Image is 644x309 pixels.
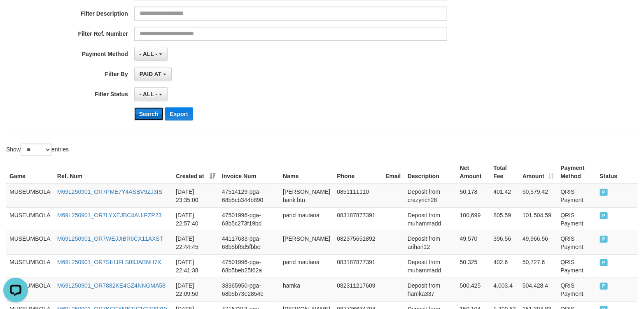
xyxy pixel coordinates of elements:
button: - ALL - [134,87,168,101]
span: PAID [600,283,608,290]
th: Payment Method [558,160,597,184]
span: PAID AT [140,71,161,77]
td: [PERSON_NAME] bank btn [280,184,334,208]
td: QRIS Payment [558,278,597,301]
th: Email [382,160,404,184]
td: 50,178 [457,184,490,208]
td: Deposit from hamka337 [404,278,457,301]
th: Total Fee [490,160,520,184]
td: Deposit from muhammadd [404,207,457,231]
span: PAID [600,236,608,243]
td: 396.56 [490,231,520,254]
a: M69L250901_OR7SIHJFLS09JABNH7X [57,259,161,265]
td: MUSEUMBOLA [6,207,54,231]
span: PAID [600,189,608,196]
td: 50,579.42 [519,184,557,208]
td: 083187877391 [334,207,382,231]
td: 805.59 [490,207,520,231]
th: Net Amount [457,160,490,184]
button: Open LiveChat chat widget [3,3,28,28]
th: Status [597,160,638,184]
td: 082375651892 [334,231,382,254]
td: 083187877391 [334,254,382,278]
td: parid maulana [280,254,334,278]
td: Deposit from arihari12 [404,231,457,254]
td: 500,425 [457,278,490,301]
td: 50,325 [457,254,490,278]
td: parid maulana [280,207,334,231]
td: 402.6 [490,254,520,278]
th: Invoice Num [219,160,280,184]
td: Deposit from crazyrich28 [404,184,457,208]
td: 100,699 [457,207,490,231]
td: 0851111110 [334,184,382,208]
th: Ref. Num [54,160,173,184]
td: [DATE] 22:41:38 [173,254,219,278]
td: MUSEUMBOLA [6,231,54,254]
span: - ALL - [140,51,158,57]
button: Export [165,107,193,121]
td: 082311217609 [334,278,382,301]
td: QRIS Payment [558,184,597,208]
a: M69L250901_OR7WEJJIBR6CX11AXST [57,235,163,242]
th: Name [280,160,334,184]
td: QRIS Payment [558,207,597,231]
a: M69L250901_OR7PME7Y4ASBV9ZJ3IS [57,188,162,195]
td: 504,428.4 [519,278,557,301]
td: 101,504.59 [519,207,557,231]
td: MUSEUMBOLA [6,184,54,208]
td: [DATE] 22:09:50 [173,278,219,301]
td: 47501996-pga-68b5c273f19bd [219,207,280,231]
td: QRIS Payment [558,231,597,254]
td: 44117633-pga-68b5bf6d5fbbe [219,231,280,254]
th: Created at: activate to sort column ascending [173,160,219,184]
td: 49,966.56 [519,231,557,254]
th: Description [404,160,457,184]
select: Showentries [21,144,51,156]
td: 401.42 [490,184,520,208]
td: Deposit from muhammadd [404,254,457,278]
a: M69L250901_OR7LYXEJBC4AUIPZP23 [57,212,161,218]
td: 47501996-pga-68b5beb25f62a [219,254,280,278]
th: Amount: activate to sort column ascending [519,160,557,184]
td: [PERSON_NAME] [280,231,334,254]
button: Search [134,107,163,121]
span: - ALL - [140,91,158,98]
td: [DATE] 23:35:00 [173,184,219,208]
td: MUSEUMBOLA [6,254,54,278]
th: Phone [334,160,382,184]
td: hamka [280,278,334,301]
td: [DATE] 22:57:40 [173,207,219,231]
td: 38365950-pga-68b5b73e2854c [219,278,280,301]
td: 47514129-pga-68b5cb344b890 [219,184,280,208]
span: PAID [600,212,608,219]
a: M69L250901_OR7882KE4GZ4NNGMA58 [57,282,166,289]
td: 4,003.4 [490,278,520,301]
td: 49,570 [457,231,490,254]
button: - ALL - [134,47,168,61]
span: PAID [600,259,608,266]
label: Show entries [6,144,69,156]
td: 50,727.6 [519,254,557,278]
td: [DATE] 22:44:45 [173,231,219,254]
th: Game [6,160,54,184]
button: PAID AT [134,67,172,81]
td: QRIS Payment [558,254,597,278]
